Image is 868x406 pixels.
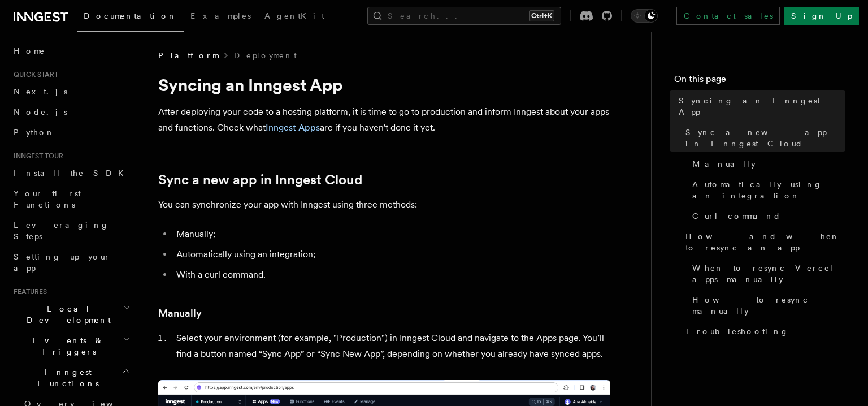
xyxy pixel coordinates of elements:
[190,11,251,20] span: Examples
[173,247,610,262] li: Automatically using an integration;
[681,321,845,342] a: Troubleshooting
[14,252,111,273] span: Setting up your app
[685,326,789,337] span: Troubleshooting
[9,81,133,102] a: Next.js
[158,104,610,136] p: After deploying your code to a hosting platform, it is time to go to production and inform Innges...
[9,152,63,161] span: Inngest tour
[688,290,845,321] a: How to resync manually
[529,10,554,21] kbd: Ctrl+K
[9,362,133,394] button: Inngest Functions
[158,75,610,95] h1: Syncing an Inngest App
[9,183,133,215] a: Your first Functions
[9,70,58,79] span: Quick start
[14,169,131,178] span: Install the SDK
[9,303,123,326] span: Local Development
[14,221,109,241] span: Leveraging Steps
[14,87,67,96] span: Next.js
[158,172,362,188] a: Sync a new app in Inngest Cloud
[681,226,845,258] a: How and when to resync an app
[9,335,123,357] span: Events & Triggers
[688,174,845,206] a: Automatically using an integration
[9,299,133,330] button: Local Development
[9,41,133,61] a: Home
[184,3,258,31] a: Examples
[14,45,45,57] span: Home
[631,9,658,23] button: Toggle dark mode
[674,72,845,90] h4: On this page
[9,247,133,278] a: Setting up your app
[173,267,610,283] li: With a curl command.
[688,258,845,290] a: When to resync Vercel apps manually
[9,330,133,362] button: Events & Triggers
[676,7,780,25] a: Contact sales
[692,179,845,201] span: Automatically using an integration
[234,50,297,61] a: Deployment
[784,7,859,25] a: Sign Up
[14,107,67,116] span: Node.js
[266,122,320,133] a: Inngest Apps
[9,287,47,296] span: Features
[77,3,184,32] a: Documentation
[14,189,81,209] span: Your first Functions
[158,197,610,213] p: You can synchronize your app with Inngest using three methods:
[692,294,845,317] span: How to resync manually
[9,122,133,142] a: Python
[688,206,845,226] a: Curl command
[688,154,845,174] a: Manually
[692,262,845,285] span: When to resync Vercel apps manually
[681,122,845,154] a: Sync a new app in Inngest Cloud
[158,50,218,61] span: Platform
[9,366,122,389] span: Inngest Functions
[158,305,202,321] a: Manually
[685,127,845,149] span: Sync a new app in Inngest Cloud
[258,3,331,31] a: AgentKit
[173,226,610,242] li: Manually;
[674,90,845,122] a: Syncing an Inngest App
[14,128,55,137] span: Python
[9,163,133,183] a: Install the SDK
[9,215,133,247] a: Leveraging Steps
[692,210,781,222] span: Curl command
[367,7,561,25] button: Search...Ctrl+K
[264,11,324,20] span: AgentKit
[685,231,845,253] span: How and when to resync an app
[173,330,610,362] li: Select your environment (for example, "Production") in Inngest Cloud and navigate to the Apps pag...
[84,11,177,20] span: Documentation
[692,158,756,170] span: Manually
[679,95,845,118] span: Syncing an Inngest App
[9,102,133,122] a: Node.js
